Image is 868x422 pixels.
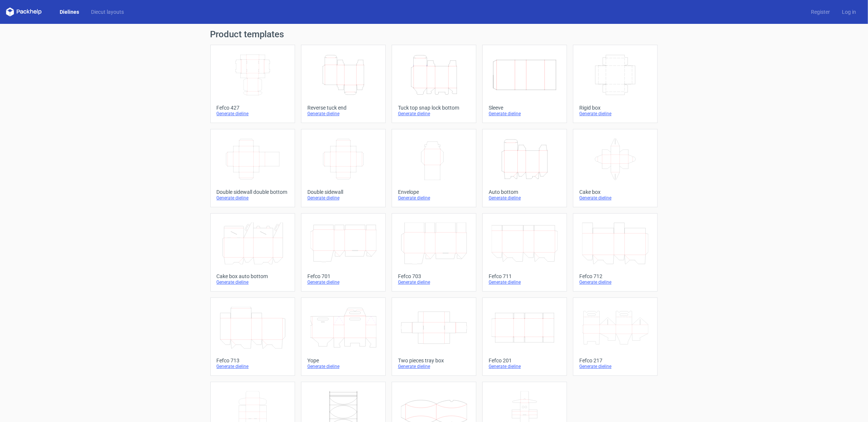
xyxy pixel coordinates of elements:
[573,129,658,207] a: Cake boxGenerate dieline
[301,129,386,207] a: Double sidewallGenerate dieline
[398,273,470,279] div: Fefco 703
[210,297,295,376] a: Fefco 713Generate dieline
[217,363,289,369] div: Generate dieline
[579,358,651,363] div: Fefco 217
[489,195,561,201] div: Generate dieline
[307,111,379,117] div: Generate dieline
[573,45,658,123] a: Rigid boxGenerate dieline
[307,273,379,279] div: Fefco 701
[217,279,289,285] div: Generate dieline
[217,189,289,195] div: Double sidewall double bottom
[489,189,561,195] div: Auto bottom
[210,45,295,123] a: Fefco 427Generate dieline
[307,105,379,111] div: Reverse tuck end
[210,213,295,292] a: Cake box auto bottomGenerate dieline
[307,189,379,195] div: Double sidewall
[805,8,836,16] a: Register
[392,213,476,292] a: Fefco 703Generate dieline
[210,129,295,207] a: Double sidewall double bottomGenerate dieline
[482,297,567,376] a: Fefco 201Generate dieline
[489,363,561,369] div: Generate dieline
[489,111,561,117] div: Generate dieline
[398,111,470,117] div: Generate dieline
[573,213,658,292] a: Fefco 712Generate dieline
[54,8,85,16] a: Dielines
[398,358,470,363] div: Two pieces tray box
[217,195,289,201] div: Generate dieline
[392,297,476,376] a: Two pieces tray boxGenerate dieline
[217,105,289,111] div: Fefco 427
[579,195,651,201] div: Generate dieline
[579,279,651,285] div: Generate dieline
[307,363,379,369] div: Generate dieline
[489,358,561,363] div: Fefco 201
[217,358,289,363] div: Fefco 713
[398,279,470,285] div: Generate dieline
[217,273,289,279] div: Cake box auto bottom
[398,105,470,111] div: Tuck top snap lock bottom
[307,279,379,285] div: Generate dieline
[210,30,658,39] h1: Product templates
[836,8,862,16] a: Log in
[392,45,476,123] a: Tuck top snap lock bottomGenerate dieline
[573,297,658,376] a: Fefco 217Generate dieline
[482,213,567,292] a: Fefco 711Generate dieline
[301,297,386,376] a: YopeGenerate dieline
[85,8,130,16] a: Diecut layouts
[579,363,651,369] div: Generate dieline
[482,129,567,207] a: Auto bottomGenerate dieline
[301,213,386,292] a: Fefco 701Generate dieline
[489,273,561,279] div: Fefco 711
[579,273,651,279] div: Fefco 712
[307,358,379,363] div: Yope
[579,189,651,195] div: Cake box
[489,279,561,285] div: Generate dieline
[301,45,386,123] a: Reverse tuck endGenerate dieline
[307,195,379,201] div: Generate dieline
[579,111,651,117] div: Generate dieline
[398,363,470,369] div: Generate dieline
[217,111,289,117] div: Generate dieline
[579,105,651,111] div: Rigid box
[398,189,470,195] div: Envelope
[482,45,567,123] a: SleeveGenerate dieline
[489,105,561,111] div: Sleeve
[392,129,476,207] a: EnvelopeGenerate dieline
[398,195,470,201] div: Generate dieline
